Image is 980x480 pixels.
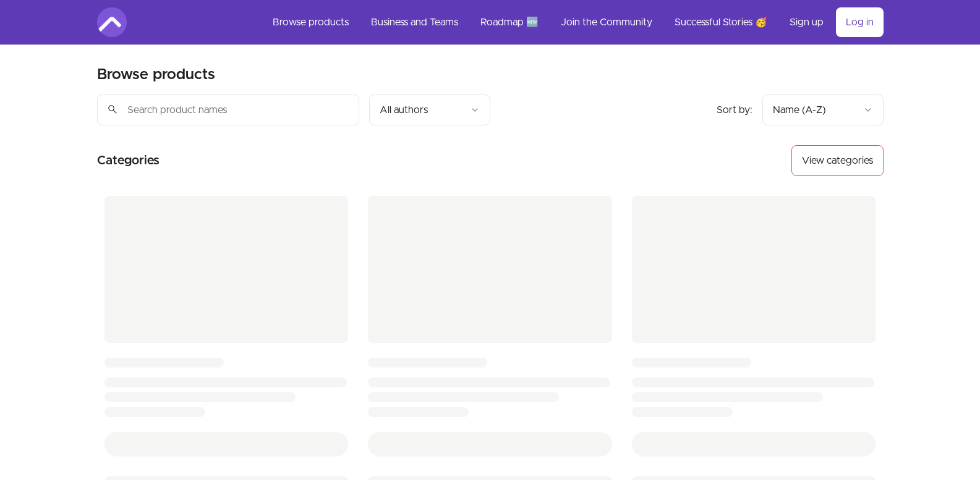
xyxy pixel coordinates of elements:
[665,7,777,37] a: Successful Stories 🥳
[780,7,833,37] a: Sign up
[369,95,490,125] button: Filter by author
[791,145,884,176] button: View categories
[97,7,127,37] img: Amigoscode logo
[471,7,548,37] a: Roadmap 🆕
[97,145,160,176] h2: Categories
[717,105,752,115] span: Sort by:
[107,101,118,118] span: search
[97,65,215,85] h2: Browse products
[762,95,884,125] button: Product sort options
[361,7,468,37] a: Business and Teams
[263,7,359,37] a: Browse products
[263,7,884,37] nav: Main
[97,95,359,125] input: Search product names
[836,7,884,37] a: Log in
[551,7,662,37] a: Join the Community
